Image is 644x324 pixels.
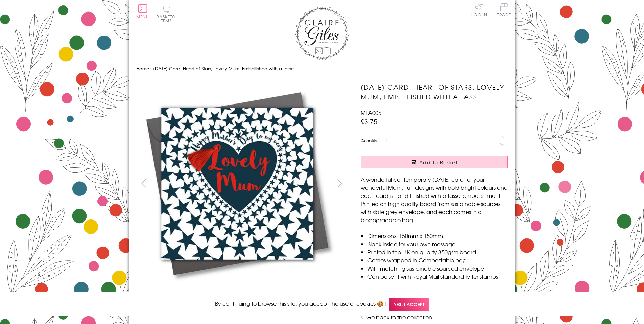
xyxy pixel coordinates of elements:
label: Quantity [361,138,377,144]
p: A wonderful contemporary [DATE] card for your wonderful Mum. Fun designs with bold bright colours... [361,175,508,224]
li: Comes wrapped in Compostable bag [367,256,508,264]
span: Yes, I accept [389,298,429,311]
span: £3.75 [361,117,377,126]
li: With matching sustainable sourced envelope [367,264,508,272]
button: Basket0 items [157,5,175,23]
span: [DATE] Card, Heart of Stars, Lovely Mum, Embellished with a tassel [153,65,295,72]
nav: breadcrumbs [136,62,508,76]
img: Mother's Day Card, Heart of Stars, Lovely Mum, Embellished with a tassel [136,82,339,285]
a: Log In [471,3,487,17]
button: Menu [136,4,149,19]
button: prev [136,176,151,191]
li: Dimensions: 150mm x 150mm [367,232,508,240]
h1: [DATE] Card, Heart of Stars, Lovely Mum, Embellished with a tassel [361,82,508,102]
a: Trade [497,3,511,18]
span: › [150,65,152,72]
li: Can be sent with Royal Mail standard letter stamps [367,272,508,280]
span: Trade [497,3,511,17]
a: Home [136,65,149,72]
span: 0 items [160,14,175,24]
li: Blank inside for your own message [367,240,508,248]
button: next [332,176,347,191]
img: Mother's Day Card, Heart of Stars, Lovely Mum, Embellished with a tassel [347,82,550,285]
img: Claire Giles Greetings Cards [295,7,349,60]
span: Menu [136,14,149,20]
a: Go back to the collection [366,313,432,321]
span: Add to Basket [419,159,458,166]
span: MTA005 [361,109,381,117]
li: Printed in the U.K on quality 350gsm board [367,248,508,256]
button: Add to Basket [361,156,508,168]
